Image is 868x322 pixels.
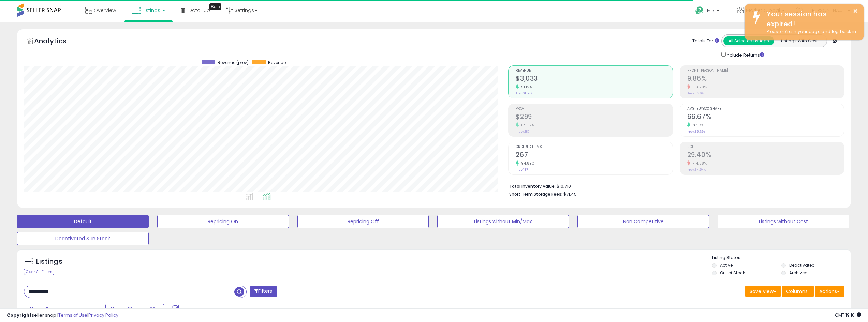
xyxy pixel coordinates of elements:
label: Active [720,262,733,268]
button: Actions [815,286,844,297]
small: Prev: 34.54% [687,168,706,172]
small: -14.88% [690,161,707,166]
span: Help [705,8,715,14]
small: 91.12% [519,85,532,90]
i: Get Help [695,6,704,15]
label: Archived [789,270,808,276]
small: Prev: 35.62% [687,129,705,134]
span: Revenue [516,69,672,73]
h2: 267 [516,151,672,160]
small: 65.87% [519,123,534,128]
span: DataHub [189,7,210,14]
span: Overview [94,7,116,14]
button: Deactivated & In Stock [17,232,149,245]
span: 2025-10-7 19:16 GMT [835,312,861,318]
div: Please refresh your page and log back in [762,29,859,35]
span: Ordered Items [516,145,672,149]
span: Last 7 Days [35,306,62,313]
div: Totals For [692,38,719,44]
h2: 29.40% [687,151,844,160]
button: Save View [745,286,781,297]
h5: Listings [36,257,62,266]
span: Avg. Buybox Share [687,107,844,111]
button: All Selected Listings [723,36,774,45]
span: Profit [PERSON_NAME] [687,69,844,73]
div: seller snap | | [7,312,118,319]
div: Tooltip anchor [209,3,221,10]
button: Filters [250,286,277,297]
button: Repricing On [157,215,289,228]
button: Listings without Min/Max [437,215,569,228]
button: Columns [782,286,814,297]
small: -13.20% [690,85,707,90]
strong: Copyright [7,312,32,318]
h2: $3,033 [516,75,672,84]
span: Listings [143,7,160,14]
div: Your session has expired! [762,9,859,29]
a: Help [690,1,726,22]
label: Deactivated [789,262,815,268]
label: Out of Stock [720,270,745,276]
p: Listing States: [712,255,851,261]
button: Non Competitive [577,215,709,228]
small: Prev: $180 [516,129,530,134]
button: Default [17,215,149,228]
button: Repricing Off [297,215,429,228]
span: Revenue (prev) [218,60,249,65]
span: Columns [786,288,808,295]
small: Prev: 11.36% [687,91,704,95]
button: Listings without Cost [718,215,849,228]
a: Privacy Policy [88,312,118,318]
div: Include Returns [716,51,773,59]
span: $71.45 [563,191,577,197]
h2: 9.86% [687,75,844,84]
span: Revenue [268,60,286,65]
button: × [853,7,858,15]
span: ROI [687,145,844,149]
small: Prev: $1,587 [516,91,532,95]
small: 87.17% [690,123,704,128]
div: Clear All Filters [24,269,54,275]
b: Short Term Storage Fees: [509,191,562,197]
span: Compared to: [71,307,103,313]
li: $10,710 [509,182,839,190]
span: Sep-22 - Sep-28 [116,306,156,313]
h2: 66.67% [687,113,844,122]
button: Sep-22 - Sep-28 [105,304,164,315]
h5: Analytics [34,36,80,47]
button: Listings With Cost [774,36,825,45]
small: 94.89% [519,161,534,166]
button: Last 7 Days [25,304,70,315]
small: Prev: 137 [516,168,528,172]
b: Total Inventory Value: [509,183,556,189]
h2: $299 [516,113,672,122]
a: Terms of Use [58,312,87,318]
span: Profit [516,107,672,111]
